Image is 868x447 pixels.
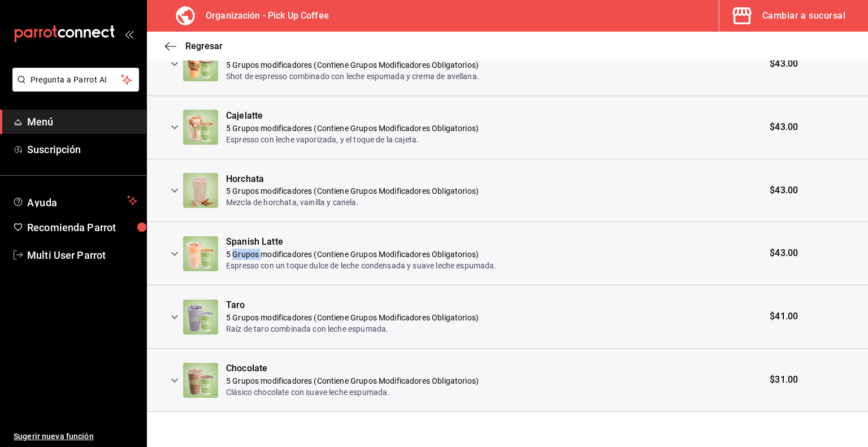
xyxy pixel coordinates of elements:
[226,362,479,375] div: Chocolate
[226,375,479,387] p: 5 Grupos modificadores (Contiene Grupos Modificadores Obligatorios)
[31,74,121,86] span: Pregunta a Parrot AI
[770,374,798,387] span: $31.00
[27,142,137,157] span: Suscripción
[183,46,218,81] img: Preview
[226,173,479,186] div: Horchata
[226,312,479,323] p: 5 Grupos modificadores (Contiene Grupos Modificadores Obligatorios)
[185,41,223,51] span: Regresar
[27,220,137,235] span: Recomienda Parrot
[770,121,798,134] span: $43.00
[165,307,184,327] button: expand row
[770,184,798,197] span: $43.00
[183,110,218,145] img: Preview
[27,194,123,207] span: Ayuda
[183,363,218,398] img: Preview
[226,110,479,123] div: Cajelatte
[226,387,479,398] p: Clásico chocolate con suave leche espumada.
[770,247,798,260] span: $43.00
[226,260,497,271] p: Espresso con un toque dulce de leche condensada y suave leche espumada.
[226,323,479,335] p: Raíz de taro combinada con leche espumada.
[226,123,479,134] p: 5 Grupos modificadores (Contiene Grupos Modificadores Obligatorios)
[770,58,798,71] span: $43.00
[226,71,479,82] p: Shot de espresso combinado con leche espumada y crema de avellana.
[197,9,329,23] h3: Organización - Pick Up Coffee
[226,299,479,312] div: Taro
[12,68,139,92] button: Pregunta a Parrot AI
[226,185,479,197] p: 5 Grupos modificadores (Contiene Grupos Modificadores Obligatorios)
[226,59,479,71] p: 5 Grupos modificadores (Contiene Grupos Modificadores Obligatorios)
[762,8,845,24] div: Cambiar a sucursal
[165,244,184,263] button: expand row
[226,249,497,260] p: 5 Grupos modificadores (Contiene Grupos Modificadores Obligatorios)
[183,173,218,208] img: Preview
[27,114,137,129] span: Menú
[165,41,223,51] button: Regresar
[8,82,139,94] a: Pregunta a Parrot AI
[165,371,184,390] button: expand row
[183,236,218,271] img: Preview
[165,118,184,137] button: expand row
[124,29,133,38] button: open_drawer_menu
[27,248,137,263] span: Multi User Parrot
[183,300,218,335] img: Preview
[165,54,184,73] button: expand row
[770,310,798,323] span: $41.00
[14,431,137,442] span: Sugerir nueva función
[165,181,184,200] button: expand row
[226,134,479,145] p: Espresso con leche vaporizada, y el toque de la cajeta.
[226,197,479,208] p: Mezcla de horchata, vainilla y canela.
[226,236,497,249] div: Spanish Latte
